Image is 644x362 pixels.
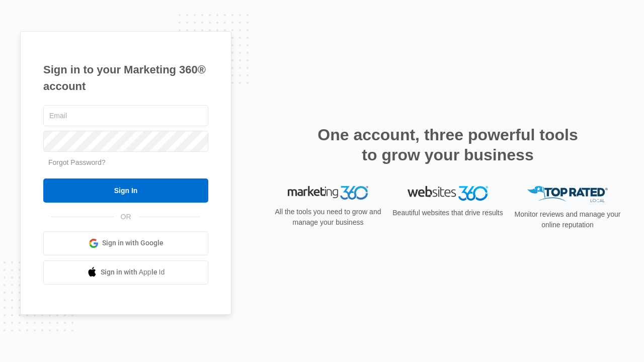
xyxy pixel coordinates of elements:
[288,186,368,200] img: Marketing 360
[48,158,106,166] a: Forgot Password?
[391,208,504,218] p: Beautiful websites that drive results
[272,207,384,228] p: All the tools you need to grow and manage your business
[43,178,208,203] input: Sign In
[101,267,165,278] span: Sign in with Apple Id
[43,260,208,285] a: Sign in with Apple Id
[114,212,138,222] span: OR
[43,61,208,95] h1: Sign in to your Marketing 360® account
[43,105,208,126] input: Email
[43,231,208,255] a: Sign in with Google
[408,186,488,201] img: Websites 360
[511,209,624,230] p: Monitor reviews and manage your online reputation
[102,238,164,248] span: Sign in with Google
[527,186,608,203] img: Top Rated Local
[314,125,581,165] h2: One account, three powerful tools to grow your business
